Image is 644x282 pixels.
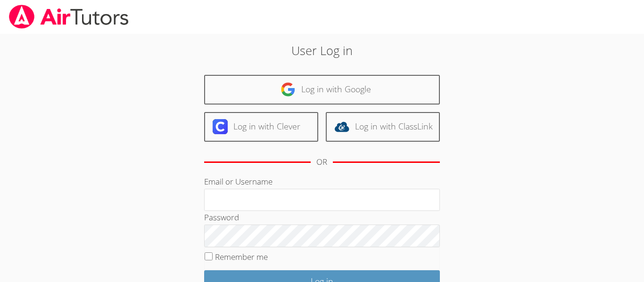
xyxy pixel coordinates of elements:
label: Email or Username [204,176,272,187]
h2: User Log in [148,41,496,59]
img: airtutors_banner-c4298cdbf04f3fff15de1276eac7730deb9818008684d7c2e4769d2f7ddbe033.png [8,5,130,29]
a: Log in with Clever [204,112,318,142]
a: Log in with Google [204,75,440,105]
label: Remember me [215,251,268,262]
label: Password [204,212,239,223]
img: google-logo-50288ca7cdecda66e5e0955fdab243c47b7ad437acaf1139b6f446037453330a.svg [281,82,296,97]
div: OR [316,155,327,169]
a: Log in with ClassLink [326,112,440,142]
img: classlink-logo-d6bb404cc1216ec64c9a2012d9dc4662098be43eaf13dc465df04b49fa7ab582.svg [334,119,349,134]
img: clever-logo-6eab21bc6e7a338710f1a6ff85c0baf02591cd810cc4098c63d3a4b26e2feb20.svg [213,119,228,134]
